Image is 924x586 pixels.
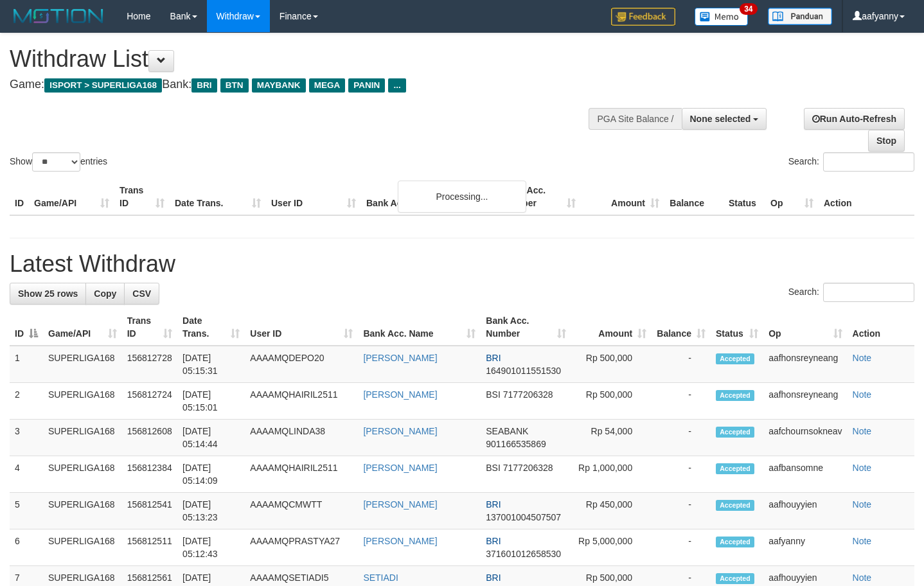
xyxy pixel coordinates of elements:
[716,573,754,584] span: Accepted
[363,536,437,546] a: [PERSON_NAME]
[581,179,664,215] th: Amount
[10,309,43,346] th: ID: activate to sort column descending
[10,420,43,456] td: 3
[363,353,437,363] a: [PERSON_NAME]
[10,493,43,529] td: 5
[788,283,914,302] label: Search:
[724,179,765,215] th: Status
[652,346,711,383] td: -
[122,456,177,493] td: 156812384
[652,309,711,346] th: Balance: activate to sort column ascending
[486,512,561,522] span: Copy 137001004507507 to clipboard
[10,283,86,305] a: Show 25 rows
[10,152,107,172] label: Show entries
[10,46,603,72] h1: Withdraw List
[853,499,872,510] a: Note
[664,179,724,215] th: Balance
[122,420,177,456] td: 156812608
[122,493,177,529] td: 156812541
[122,383,177,420] td: 156812724
[245,420,358,456] td: AAAAMQLINDA38
[763,493,847,529] td: aafhouyyien
[486,463,501,473] span: BSI
[716,537,754,547] span: Accepted
[571,493,652,529] td: Rp 450,000
[740,3,757,15] span: 34
[486,366,561,376] span: Copy 164901011551530 to clipboard
[571,420,652,456] td: Rp 54,000
[348,78,385,93] span: PANIN
[177,420,245,456] td: [DATE] 05:14:44
[124,283,159,305] a: CSV
[763,529,847,566] td: aafyanny
[652,383,711,420] td: -
[114,179,170,215] th: Trans ID
[589,108,681,130] div: PGA Site Balance /
[788,152,914,172] label: Search:
[220,78,249,93] span: BTN
[363,573,398,583] a: SETIADI
[43,493,122,529] td: SUPERLIGA168
[177,493,245,529] td: [DATE] 05:13:23
[819,179,914,215] th: Action
[768,8,832,25] img: panduan.png
[486,389,501,400] span: BSI
[398,181,526,213] div: Processing...
[848,309,914,346] th: Action
[177,529,245,566] td: [DATE] 05:12:43
[486,426,528,436] span: SEABANK
[43,346,122,383] td: SUPERLIGA168
[503,463,553,473] span: Copy 7177206328 to clipboard
[765,179,819,215] th: Op
[388,78,405,93] span: ...
[245,493,358,529] td: AAAAMQCMWTT
[363,389,437,400] a: [PERSON_NAME]
[804,108,905,130] a: Run Auto-Refresh
[481,309,571,346] th: Bank Acc. Number: activate to sort column ascending
[132,289,151,299] span: CSV
[571,346,652,383] td: Rp 500,000
[486,536,501,546] span: BRI
[170,179,266,215] th: Date Trans.
[245,309,358,346] th: User ID: activate to sort column ascending
[486,499,501,510] span: BRI
[32,152,80,172] select: Showentries
[652,529,711,566] td: -
[716,500,754,511] span: Accepted
[10,529,43,566] td: 6
[363,499,437,510] a: [PERSON_NAME]
[10,383,43,420] td: 2
[652,493,711,529] td: -
[853,536,872,546] a: Note
[252,78,306,93] span: MAYBANK
[503,389,553,400] span: Copy 7177206328 to clipboard
[652,420,711,456] td: -
[122,309,177,346] th: Trans ID: activate to sort column ascending
[716,463,754,474] span: Accepted
[358,309,481,346] th: Bank Acc. Name: activate to sort column ascending
[695,8,749,26] img: Button%20Memo.svg
[763,383,847,420] td: aafhonsreyneang
[497,179,581,215] th: Bank Acc. Number
[177,309,245,346] th: Date Trans.: activate to sort column ascending
[245,456,358,493] td: AAAAMQHAIRIL2511
[853,353,872,363] a: Note
[571,529,652,566] td: Rp 5,000,000
[853,426,872,436] a: Note
[853,463,872,473] a: Note
[571,309,652,346] th: Amount: activate to sort column ascending
[711,309,763,346] th: Status: activate to sort column ascending
[266,179,361,215] th: User ID
[94,289,116,299] span: Copy
[853,389,872,400] a: Note
[363,426,437,436] a: [PERSON_NAME]
[611,8,675,26] img: Feedback.jpg
[716,427,754,438] span: Accepted
[177,383,245,420] td: [DATE] 05:15:01
[245,529,358,566] td: AAAAMQPRASTYA27
[716,353,754,364] span: Accepted
[363,463,437,473] a: [PERSON_NAME]
[43,309,122,346] th: Game/API: activate to sort column ascending
[309,78,346,93] span: MEGA
[716,390,754,401] span: Accepted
